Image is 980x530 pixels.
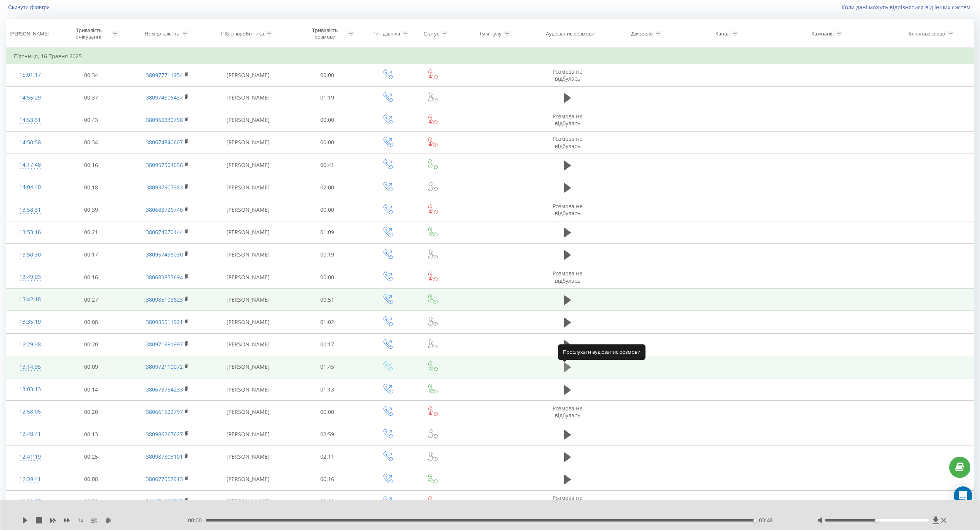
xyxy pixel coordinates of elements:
div: 12:41:19 [14,449,46,464]
td: [PERSON_NAME] [206,109,290,131]
td: 00:16 [290,468,365,490]
td: 00:13 [54,423,128,446]
div: 14:53:31 [14,113,46,128]
td: [PERSON_NAME] [206,64,290,86]
a: 380937907383 [146,184,183,191]
div: 13:35:19 [14,314,46,329]
div: [PERSON_NAME] [10,30,49,37]
td: [PERSON_NAME] [206,446,290,468]
td: 00:08 [54,468,128,490]
span: 00:00 [188,516,206,524]
td: 00:34 [54,131,128,154]
td: [PERSON_NAME] [206,311,290,333]
td: 01:19 [290,86,365,109]
td: 00:21 [54,221,128,243]
td: [PERSON_NAME] [206,131,290,154]
div: 13:49:03 [14,270,46,285]
td: 00:00 [290,131,365,154]
a: 380977711954 [146,71,183,79]
td: 00:41 [290,154,365,176]
a: 380986267627 [146,430,183,438]
td: 01:02 [290,311,365,333]
td: 02:11 [290,446,365,468]
td: 00:19 [290,243,365,266]
td: 00:20 [54,333,128,356]
div: 13:58:31 [14,203,46,218]
td: 00:00 [290,490,365,513]
span: Розмова не відбулась [553,113,583,127]
span: Розмова не відбулась [553,135,583,149]
a: 380688726746 [146,206,183,213]
a: 380674070144 [146,228,183,236]
div: 13:53:16 [14,225,46,240]
a: 380935511921 [146,318,183,326]
td: 00:37 [54,86,128,109]
td: 00:08 [54,311,128,333]
span: 1 x [78,516,83,524]
td: 01:09 [290,221,365,243]
td: 02:00 [290,176,365,199]
div: Тривалість очікування [68,27,110,40]
div: 14:50:58 [14,135,46,150]
a: 380971881997 [146,341,183,348]
div: 14:55:29 [14,90,46,105]
div: Ключове слово [909,30,945,37]
td: 00:09 [54,356,128,378]
td: 00:16 [54,266,128,289]
div: Прослухати аудіозапис розмови [558,344,645,360]
a: 380985108623 [146,296,183,303]
td: 00:00 [290,401,365,423]
div: Accessibility label [754,519,757,522]
td: 00:00 [290,64,365,86]
span: Розмова не відбулась [553,68,583,82]
span: Розмова не відбулась [553,203,583,217]
td: [PERSON_NAME] [206,333,290,356]
td: 00:18 [54,176,128,199]
td: 00:32 [54,490,128,513]
div: Тип дзвінка [373,30,400,37]
a: 380661522797 [146,408,183,415]
td: 01:13 [290,378,365,401]
td: 00:16 [54,154,128,176]
div: Статус [424,30,439,37]
td: [PERSON_NAME] [206,266,290,289]
div: 12:48:41 [14,427,46,442]
td: [PERSON_NAME] [206,243,290,266]
span: Розмова не відбулась [553,494,583,508]
div: 12:39:41 [14,472,46,487]
a: 380673784233 [146,386,183,393]
td: 00:17 [290,333,365,356]
span: 03:48 [759,516,773,524]
td: [PERSON_NAME] [206,490,290,513]
td: [PERSON_NAME] [206,176,290,199]
span: Розмова не відбулась [553,270,583,284]
td: [PERSON_NAME] [206,401,290,423]
td: 01:45 [290,356,365,378]
span: Розмова не відбулась [553,405,583,419]
div: 14:04:40 [14,180,46,195]
a: 380957504656 [146,161,183,169]
div: 13:03:13 [14,382,46,397]
td: [PERSON_NAME] [206,86,290,109]
div: 14:17:48 [14,157,46,172]
div: 13:29:38 [14,337,46,352]
button: Скинути фільтри [6,4,54,11]
div: 13:14:35 [14,360,46,375]
td: [PERSON_NAME] [206,221,290,243]
a: 380987803101 [146,453,183,460]
div: Accessibility label [875,519,878,522]
a: Коли дані можуть відрізнятися вiд інших систем [841,3,974,11]
td: [PERSON_NAME] [206,378,290,401]
td: [PERSON_NAME] [206,199,290,221]
div: Номер клієнта [145,30,179,37]
td: 00:14 [54,378,128,401]
a: 380974806437 [146,94,183,101]
td: 00:27 [54,289,128,311]
td: 00:39 [54,199,128,221]
a: 380677557913 [146,475,183,483]
td: 00:51 [290,289,365,311]
div: 15:01:17 [14,68,46,83]
a: 380674840607 [146,138,183,146]
a: 380960330758 [146,116,183,123]
td: [PERSON_NAME] [206,154,290,176]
